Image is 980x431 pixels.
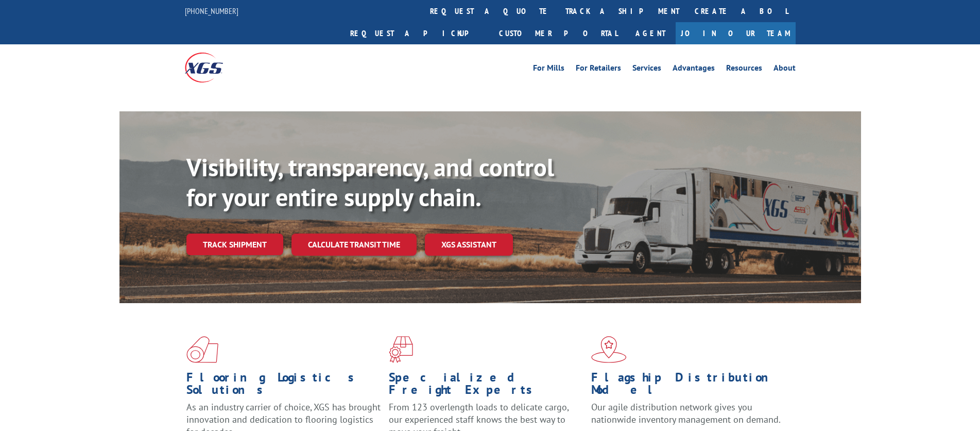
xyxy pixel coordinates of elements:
[533,64,564,75] a: For Mills
[186,151,554,213] b: Visibility, transparency, and control for your entire supply chain.
[291,234,417,256] a: Calculate transit time
[773,64,796,75] a: About
[186,371,381,401] h1: Flooring Logistics Solutions
[342,22,491,44] a: Request a pickup
[591,371,786,401] h1: Flagship Distribution Model
[676,22,796,44] a: Join Our Team
[591,336,627,363] img: xgs-icon-flagship-distribution-model-red
[491,22,625,44] a: Customer Portal
[625,22,676,44] a: Agent
[186,234,283,255] a: Track shipment
[389,371,583,401] h1: Specialized Freight Experts
[673,64,715,75] a: Advantages
[425,234,513,256] a: XGS ASSISTANT
[186,336,218,363] img: xgs-icon-total-supply-chain-intelligence-red
[389,336,413,363] img: xgs-icon-focused-on-flooring-red
[591,401,781,425] span: Our agile distribution network gives you nationwide inventory management on demand.
[632,64,661,75] a: Services
[726,64,762,75] a: Resources
[576,64,621,75] a: For Retailers
[185,6,238,16] a: [PHONE_NUMBER]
